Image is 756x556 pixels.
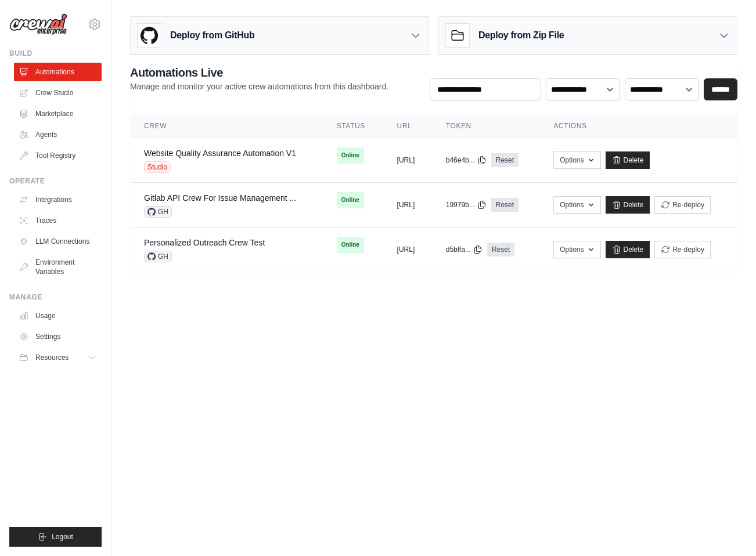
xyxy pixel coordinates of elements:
[432,114,539,138] th: Token
[9,527,102,547] button: Logout
[654,241,711,258] button: Re-deploy
[130,64,388,81] h2: Automations Live
[130,81,388,92] p: Manage and monitor your active crew automations from this dashboard.
[446,200,487,210] button: 19979b...
[9,13,67,35] img: Logo
[606,241,650,258] a: Delete
[446,156,487,165] button: b46e4b...
[323,114,383,138] th: Status
[654,196,711,214] button: Re-deploy
[553,196,600,214] button: Options
[14,253,102,281] a: Environment Variables
[170,28,254,42] h3: Deploy from GitHub
[383,114,432,138] th: URL
[144,149,296,158] a: Website Quality Assurance Automation V1
[606,151,650,169] a: Delete
[14,146,102,165] a: Tool Registry
[487,243,514,257] a: Reset
[138,24,161,47] img: GitHub Logo
[14,211,102,230] a: Traces
[14,190,102,209] a: Integrations
[144,161,171,173] span: Studio
[14,63,102,81] a: Automations
[9,293,102,302] div: Manage
[9,176,102,186] div: Operate
[553,241,600,258] button: Options
[52,532,73,541] span: Logout
[478,28,564,42] h3: Deploy from Zip File
[144,193,296,203] a: Gitlab API Crew For Issue Management ...
[144,238,265,247] a: Personalized Outreach Crew Test
[491,198,519,212] a: Reset
[539,114,737,138] th: Actions
[14,327,102,346] a: Settings
[337,237,364,253] span: Online
[14,232,102,251] a: LLM Connections
[606,196,650,214] a: Delete
[144,251,172,262] span: GH
[553,151,600,169] button: Options
[14,84,102,102] a: Crew Studio
[35,353,69,362] span: Resources
[14,348,102,367] button: Resources
[446,245,483,254] button: d5bffa...
[144,206,172,218] span: GH
[9,49,102,58] div: Build
[337,192,364,208] span: Online
[130,114,323,138] th: Crew
[14,306,102,325] a: Usage
[14,125,102,144] a: Agents
[337,147,364,164] span: Online
[491,153,519,167] a: Reset
[14,104,102,123] a: Marketplace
